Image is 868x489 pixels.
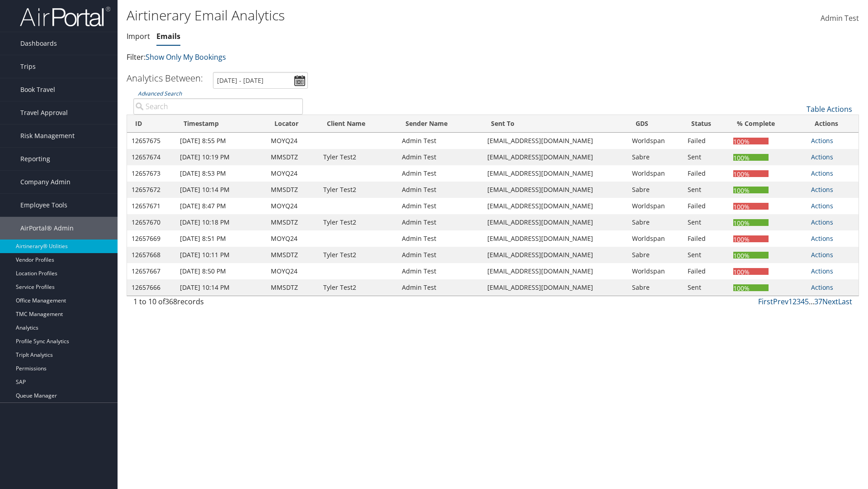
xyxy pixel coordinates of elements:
td: Sabre [627,279,683,296]
a: Actions [811,267,833,275]
td: Sent [683,214,729,230]
a: Actions [811,234,833,243]
div: 100% [733,219,769,226]
td: Worldspan [627,133,683,149]
td: Admin Test [397,263,483,279]
th: Status: activate to sort column ascending [683,115,729,133]
td: Admin Test [397,133,483,149]
td: Admin Test [397,214,483,230]
td: Sent [683,149,729,165]
td: Failed [683,165,729,182]
td: [DATE] 8:47 PM [175,198,266,214]
a: Advanced Search [138,90,182,97]
td: [DATE] 8:51 PM [175,230,266,247]
td: [EMAIL_ADDRESS][DOMAIN_NAME] [483,279,627,296]
td: Tyler Test2 [319,247,397,263]
td: Sabre [627,182,683,198]
th: GDS: activate to sort column ascending [627,115,683,133]
td: Failed [683,263,729,279]
td: MOYQ24 [266,198,319,214]
td: Admin Test [397,182,483,198]
span: Reporting [20,148,50,170]
a: Actions [811,201,833,210]
a: 37 [814,297,822,307]
th: ID: activate to sort column ascending [127,115,175,133]
td: Sabre [627,149,683,165]
a: 5 [805,297,809,307]
td: 12657670 [127,214,175,230]
td: [EMAIL_ADDRESS][DOMAIN_NAME] [483,182,627,198]
span: Travel Approval [20,101,68,124]
div: 100% [733,154,769,161]
td: [EMAIL_ADDRESS][DOMAIN_NAME] [483,230,627,247]
div: 100% [733,138,769,144]
div: 100% [733,170,769,177]
td: 12657668 [127,247,175,263]
td: 12657667 [127,263,175,279]
h1: Airtinerary Email Analytics [127,6,615,25]
td: MOYQ24 [266,133,319,149]
td: MMSDTZ [266,247,319,263]
td: [DATE] 10:11 PM [175,247,266,263]
td: Sent [683,279,729,296]
td: [DATE] 8:53 PM [175,165,266,182]
td: Worldspan [627,198,683,214]
td: [DATE] 8:50 PM [175,263,266,279]
a: 3 [797,297,801,307]
a: Next [822,297,838,307]
span: Risk Management [20,125,75,147]
a: Emails [156,31,180,41]
td: Admin Test [397,149,483,165]
a: Actions [811,218,833,226]
td: [EMAIL_ADDRESS][DOMAIN_NAME] [483,149,627,165]
td: Admin Test [397,279,483,296]
td: [DATE] 10:14 PM [175,279,266,296]
td: Admin Test [397,230,483,247]
td: 12657674 [127,149,175,165]
td: Sent [683,247,729,263]
td: [EMAIL_ADDRESS][DOMAIN_NAME] [483,198,627,214]
a: Show Only My Bookings [146,52,226,62]
td: Tyler Test2 [319,279,397,296]
td: MOYQ24 [266,165,319,182]
td: 12657669 [127,230,175,247]
td: [EMAIL_ADDRESS][DOMAIN_NAME] [483,133,627,149]
a: 4 [801,297,805,307]
td: [DATE] 10:14 PM [175,182,266,198]
th: Client Name: activate to sort column ascending [319,115,397,133]
a: Actions [811,250,833,259]
input: [DATE] - [DATE] [213,72,308,89]
td: MOYQ24 [266,230,319,247]
td: [EMAIL_ADDRESS][DOMAIN_NAME] [483,247,627,263]
a: 1 [788,297,793,307]
td: Worldspan [627,263,683,279]
div: 1 to 10 of records [133,296,303,312]
td: [EMAIL_ADDRESS][DOMAIN_NAME] [483,214,627,230]
th: Actions [807,115,859,133]
td: MMSDTZ [266,214,319,230]
span: Trips [20,55,36,78]
td: [DATE] 10:19 PM [175,149,266,165]
td: Sabre [627,247,683,263]
div: 100% [733,268,769,275]
td: Tyler Test2 [319,149,397,165]
td: Worldspan [627,165,683,182]
div: 100% [733,235,769,242]
input: Advanced Search [133,98,303,115]
td: Admin Test [397,165,483,182]
td: 12657673 [127,165,175,182]
th: % Complete: activate to sort column ascending [729,115,807,133]
span: … [809,297,814,307]
a: Actions [811,136,833,145]
span: Employee Tools [20,194,67,216]
td: 12657672 [127,182,175,198]
a: Table Actions [807,104,852,114]
td: MMSDTZ [266,149,319,165]
img: airportal-logo.png [20,6,110,27]
td: Sabre [627,214,683,230]
td: Worldspan [627,230,683,247]
span: Admin Test [821,13,859,23]
td: [DATE] 10:18 PM [175,214,266,230]
td: 12657675 [127,133,175,149]
th: Locator [266,115,319,133]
